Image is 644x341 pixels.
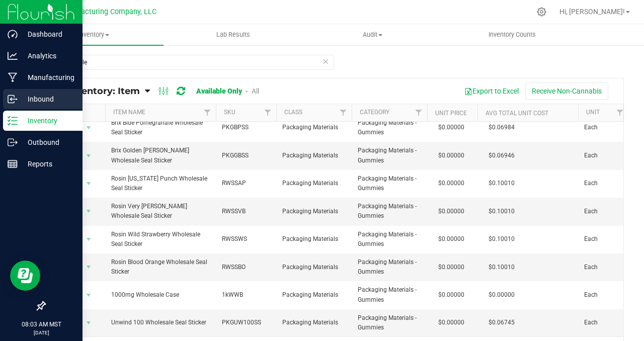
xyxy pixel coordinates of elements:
span: Brix Golden [PERSON_NAME] Wholesale Seal Sticker [111,146,210,165]
span: $0.00000 [433,232,469,246]
span: Packaging Materials [282,123,346,132]
a: All [252,87,259,95]
a: Filter [335,104,352,121]
span: select [83,177,95,191]
button: Export to Excel [458,82,525,100]
span: Each [584,290,622,300]
span: Inventory [24,30,164,39]
span: Each [584,151,622,160]
span: All Inventory: Item [52,86,140,97]
a: All Inventory: Item [52,86,145,97]
a: Class [284,109,302,116]
span: Packaging Materials [282,263,346,272]
span: $0.00000 [484,288,520,302]
a: Available Only [196,87,242,95]
span: Packaging Materials - Gummies [358,174,421,193]
span: RWSSWS [222,234,270,244]
span: $0.10010 [484,204,520,219]
span: Packaging Materials - Gummies [358,258,421,277]
span: Rosin [US_STATE] Punch Wholesale Seal Sticker [111,174,210,193]
a: Inventory Counts [443,24,582,45]
p: Dashboard [18,28,78,40]
span: $0.06946 [484,148,520,163]
p: Reports [18,158,78,170]
a: Filter [411,104,427,121]
span: Packaging Materials - Gummies [358,230,421,249]
span: RWSSVB [222,207,270,216]
iframe: Resource center [10,261,40,291]
p: Analytics [18,50,78,62]
span: Packaging Materials - Gummies [358,118,421,137]
p: Inventory [18,115,78,127]
a: Filter [260,104,276,121]
span: RWSSBO [222,263,270,272]
a: Unit [586,109,600,116]
span: PKGUW100SS [222,318,270,327]
span: PKGBPSS [222,123,270,132]
span: Rosin Wild Strawberry Wholesale Seal Sticker [111,230,210,249]
span: Packaging Materials [282,318,346,327]
span: select [83,288,95,302]
span: Packaging Materials [282,290,346,300]
inline-svg: Analytics [8,51,18,61]
span: Packaging Materials [282,234,346,244]
span: $0.00000 [433,148,469,163]
span: Each [584,179,622,188]
span: BB Manufacturing Company, LLC [49,8,156,16]
a: Avg Total Unit Cost [486,110,548,117]
span: $0.00000 [433,260,469,275]
inline-svg: Reports [8,159,18,169]
span: $0.10010 [484,176,520,191]
p: Inbound [18,93,78,105]
span: Each [584,207,622,216]
a: Lab Results [164,24,303,45]
span: Packaging Materials - Gummies [358,313,421,332]
inline-svg: Inbound [8,94,18,104]
span: select [83,121,95,135]
span: $0.00000 [433,120,469,135]
span: Rosin Very [PERSON_NAME] Wholesale Seal Sticker [111,202,210,221]
a: Audit [303,24,442,45]
span: $0.10010 [484,260,520,275]
span: Inventory Counts [475,30,549,39]
span: $0.00000 [433,315,469,330]
inline-svg: Outbound [8,137,18,147]
span: PKGGBSS [222,151,270,160]
span: Packaging Materials - Gummies [358,285,421,304]
span: select [83,149,95,163]
p: 08:03 AM MST [5,320,78,329]
span: $0.06745 [484,315,520,330]
span: select [83,204,95,218]
a: Category [360,109,389,116]
span: Audit [303,30,442,39]
span: Packaging Materials [282,207,346,216]
span: Packaging Materials [282,179,346,188]
span: $0.00000 [433,288,469,302]
span: 1000mg Wholesale Case [111,290,210,300]
span: $0.00000 [433,204,469,219]
span: Unwind 100 Wholesale Seal Sticker [111,318,210,327]
inline-svg: Manufacturing [8,72,18,82]
a: Unit Price [435,110,467,117]
button: Receive Non-Cannabis [525,82,608,100]
a: Item Name [113,109,145,116]
span: Each [584,318,622,327]
span: Hi, [PERSON_NAME]! [559,8,625,16]
p: Outbound [18,136,78,148]
span: Lab Results [203,30,264,39]
span: Rosin Blood Orange Wholesale Seal Sticker [111,258,210,277]
span: Each [584,263,622,272]
inline-svg: Dashboard [8,29,18,39]
a: Filter [612,104,628,121]
a: Filter [199,104,216,121]
span: select [83,316,95,330]
p: [DATE] [5,329,78,336]
span: $0.06984 [484,120,520,135]
span: $0.00000 [433,176,469,191]
div: Manage settings [535,7,548,17]
span: Packaging Materials [282,151,346,160]
span: select [83,260,95,274]
span: Packaging Materials - Gummies [358,146,421,165]
span: Each [584,123,622,132]
span: Each [584,234,622,244]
